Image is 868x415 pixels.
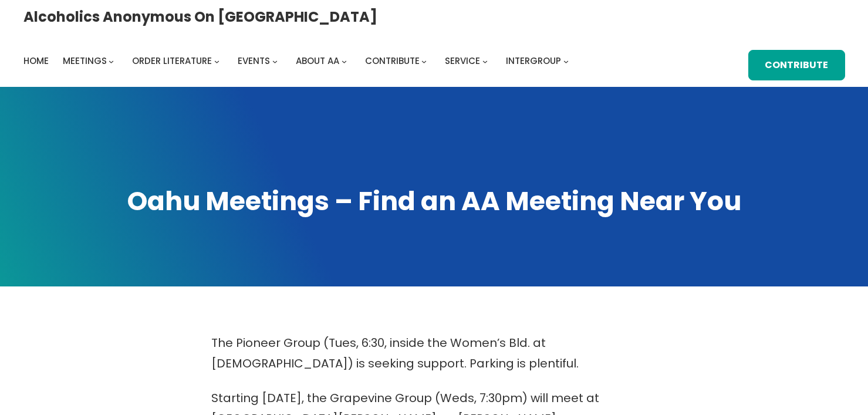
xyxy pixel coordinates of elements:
[482,58,488,63] button: Service submenu
[365,53,420,69] a: Contribute
[63,53,107,69] a: Meetings
[563,58,569,63] button: Intergroup submenu
[445,55,480,67] span: Service
[506,55,561,67] span: Intergroup
[365,55,420,67] span: Contribute
[296,55,339,67] span: About AA
[23,55,49,67] span: Home
[296,53,339,69] a: About AA
[506,53,561,69] a: Intergroup
[23,184,845,219] h1: Oahu Meetings – Find an AA Meeting Near You
[748,50,845,80] a: Contribute
[23,53,573,69] nav: Intergroup
[421,58,427,63] button: Contribute submenu
[272,58,278,63] button: Events submenu
[23,4,377,29] a: Alcoholics Anonymous on [GEOGRAPHIC_DATA]
[132,55,212,67] span: Order Literature
[238,53,270,69] a: Events
[23,53,49,69] a: Home
[445,53,480,69] a: Service
[63,55,107,67] span: Meetings
[109,58,114,63] button: Meetings submenu
[211,333,657,374] p: The Pioneer Group (Tues, 6:30, inside the Women’s Bld. at [DEMOGRAPHIC_DATA]) is seeking support....
[238,55,270,67] span: Events
[214,58,219,63] button: Order Literature submenu
[342,58,347,63] button: About AA submenu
